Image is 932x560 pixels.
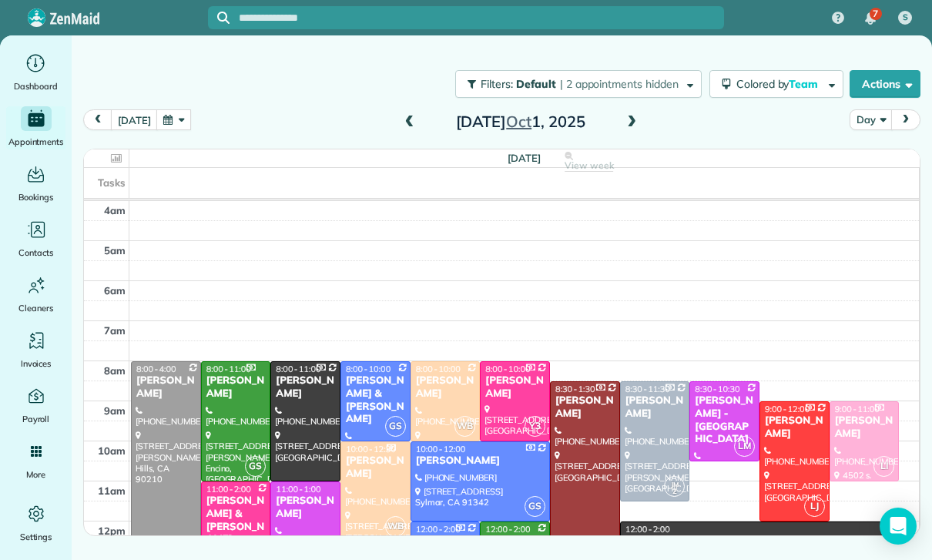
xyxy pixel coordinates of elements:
span: Filters: [481,77,513,91]
button: [DATE] [111,109,157,130]
a: Filters: Default | 2 appointments hidden [448,70,701,98]
div: Open Intercom Messenger [880,508,917,545]
span: 8:00 - 4:00 [136,364,176,374]
span: Invoices [21,356,52,371]
span: Default [516,77,557,91]
span: 11:00 - 2:00 [206,484,251,495]
span: 7 [873,8,878,20]
span: Payroll [22,411,50,427]
div: [PERSON_NAME] [275,495,336,521]
span: S [903,12,908,24]
span: 8:00 - 10:00 [416,364,461,374]
span: 8:00 - 11:00 [276,364,320,374]
div: [PERSON_NAME] [555,394,615,421]
div: [PERSON_NAME] [484,374,545,401]
svg: Focus search [217,12,230,24]
span: 10:00 - 12:30 [346,444,396,454]
a: Invoices [6,328,65,371]
a: Cleaners [6,273,65,316]
button: Actions [850,70,920,98]
div: [PERSON_NAME] [764,414,825,441]
span: 12:00 - 2:00 [625,524,670,535]
a: Payroll [6,384,65,427]
span: Team [789,77,820,91]
small: 2 [665,485,684,499]
span: 8am [104,364,126,377]
span: [DATE] [508,152,541,164]
span: GS [385,416,406,437]
span: 8:30 - 10:30 [695,384,739,394]
span: Y3 [525,416,545,437]
span: 8:30 - 11:30 [625,384,670,394]
div: [PERSON_NAME] [275,374,336,401]
span: LJ [804,496,825,517]
span: Contacts [18,245,53,260]
div: [PERSON_NAME] [625,394,686,421]
div: [PERSON_NAME] & [PERSON_NAME] [345,374,406,427]
span: 6am [104,284,126,297]
span: 9:00 - 12:00 [765,404,810,414]
h2: [DATE] 1, 2025 [424,113,617,130]
span: 12:00 - 2:00 [416,524,461,535]
a: Contacts [6,217,65,260]
div: [PERSON_NAME] [136,374,196,401]
span: 8:30 - 1:30 [555,384,595,394]
a: Bookings [6,162,65,205]
span: 8:00 - 11:00 [206,364,251,374]
span: LI [873,456,894,477]
div: [PERSON_NAME] [625,535,895,548]
span: 4am [104,204,126,216]
span: 9am [104,404,126,417]
span: JM [671,480,679,488]
span: LM [734,436,755,457]
span: 10am [98,444,126,457]
span: Appointments [8,134,64,149]
div: [PERSON_NAME] [834,414,895,441]
span: | 2 appointments hidden [560,77,679,91]
span: Settings [20,529,52,545]
div: [PERSON_NAME] [415,454,545,468]
div: [PERSON_NAME] [206,374,267,401]
span: Cleaners [18,300,53,316]
div: 7 unread notifications [854,2,887,35]
span: 10:00 - 12:00 [416,444,466,454]
span: View week [565,159,614,172]
div: [PERSON_NAME] - [GEOGRAPHIC_DATA] [694,394,755,447]
span: WB [454,416,475,437]
a: Dashboard [6,51,65,94]
span: 12pm [98,525,126,537]
button: Day [850,109,892,130]
span: 7am [104,324,126,337]
span: Dashboard [14,79,58,94]
a: Appointments [6,106,65,149]
span: 11am [98,485,126,497]
span: Colored by [736,77,823,91]
span: Bookings [18,189,54,205]
button: next [891,109,920,130]
button: Colored byTeam [709,70,843,98]
span: Tasks [98,176,126,189]
button: Filters: Default | 2 appointments hidden [455,70,701,98]
a: Settings [6,501,65,545]
span: 11:00 - 1:00 [276,484,320,495]
div: [PERSON_NAME] [415,374,476,401]
span: More [26,467,45,482]
button: prev [83,109,112,130]
span: GS [525,496,545,517]
span: Oct [506,112,531,131]
button: Focus search [208,12,230,24]
span: WB [385,516,406,537]
span: 9:00 - 11:00 [835,404,880,414]
span: GS [245,456,266,477]
span: 8:00 - 10:00 [485,364,530,374]
span: 5am [104,244,126,257]
div: [PERSON_NAME] [345,454,406,481]
span: 8:00 - 10:00 [346,364,391,374]
span: 12:00 - 2:00 [485,524,530,535]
